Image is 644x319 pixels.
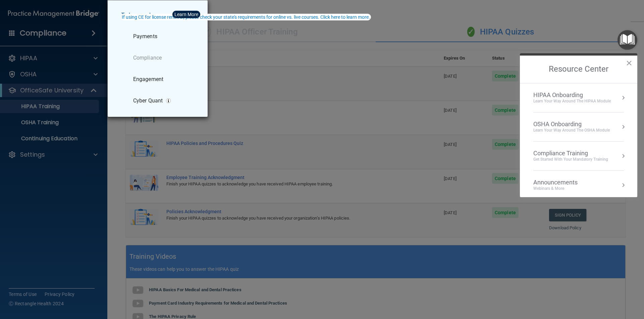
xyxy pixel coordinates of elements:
button: Close [626,58,632,68]
button: If using CE for license renewal, please check your state's requirements for online vs. live cours... [121,14,371,20]
div: Resource Center [520,53,637,197]
div: Get Started with your mandatory training [533,157,608,162]
a: Payments [116,27,202,46]
p: Cyber Quant [133,97,163,104]
a: Compliance [116,49,202,67]
div: Webinars & More [533,186,591,191]
p: Payments [133,33,157,40]
div: OSHA Onboarding [533,121,610,128]
h5: Take me to: [116,6,202,24]
div: HIPAA Onboarding [533,91,611,99]
div: Learn More [174,12,198,17]
a: Engagement [116,70,202,89]
div: Learn your way around the OSHA module [533,128,610,133]
button: Learn More [172,11,200,18]
div: If using CE for license renewal, please check your state's requirements for online vs. live cours... [122,15,370,19]
div: Announcements [533,179,591,186]
iframe: Drift Widget Chat Controller [528,271,636,298]
div: Compliance Training [533,150,608,157]
div: Learn Your Way around the HIPAA module [533,98,611,104]
a: Cyber Quant [116,91,202,110]
p: Engagement [133,76,163,83]
button: Open Resource Center [618,30,637,50]
h2: Resource Center [520,56,637,83]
